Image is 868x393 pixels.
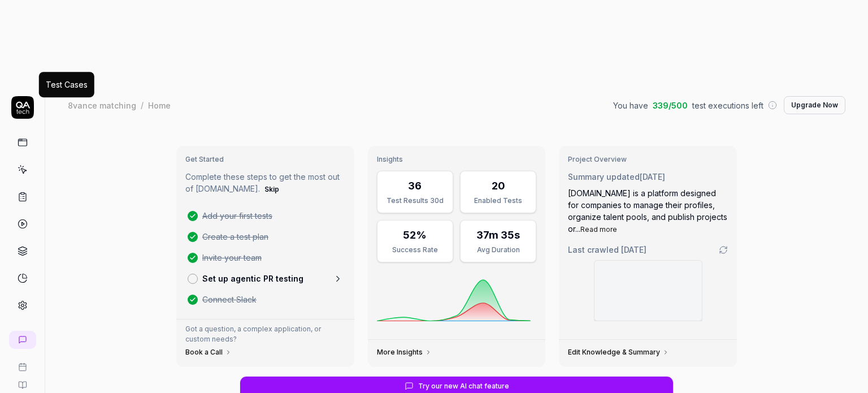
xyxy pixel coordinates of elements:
p: Complete these steps to get the most out of [DOMAIN_NAME]. [185,171,345,196]
button: Read more [580,224,617,235]
span: Last crawled [568,244,646,256]
p: Set up agentic PR testing [202,273,303,284]
time: [DATE] [621,245,646,254]
div: / [141,100,144,111]
a: Book a Call [185,348,232,357]
div: 20 [492,178,505,193]
div: Test Cases [46,79,88,90]
img: Screenshot [594,261,702,321]
span: [DOMAIN_NAME] is a platform designed for companies to manage their profiles, organize talent pool... [568,188,727,234]
span: 339 / 500 [653,100,688,111]
a: More Insights [377,348,432,357]
div: Home [148,100,171,111]
span: You have [613,100,648,111]
div: 36 [408,178,422,193]
h3: Get Started [185,155,345,164]
a: Book a call with us [5,353,40,372]
button: Skip [262,183,281,196]
div: 52% [403,227,427,243]
a: New conversation [9,331,36,349]
a: Documentation [5,372,40,390]
span: Summary updated [568,172,640,182]
p: Got a question, a complex application, or custom needs? [185,324,345,344]
div: Enabled Tests [467,196,529,206]
div: 37m 35s [476,227,520,243]
h3: Project Overview [568,155,728,164]
a: Edit Knowledge & Summary [568,348,669,357]
h3: Insights [377,155,537,164]
span: test executions left [692,100,763,111]
div: Avg Duration [467,245,529,255]
button: Upgrade Now [784,96,845,114]
span: Try our new AI chat feature [418,381,509,391]
time: [DATE] [640,172,665,182]
div: Success Rate [384,245,446,255]
div: Test Results 30d [384,196,446,206]
a: Go to crawling settings [719,245,728,254]
a: Set up agentic PR testing [183,268,348,289]
div: 8vance matching [68,100,136,111]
